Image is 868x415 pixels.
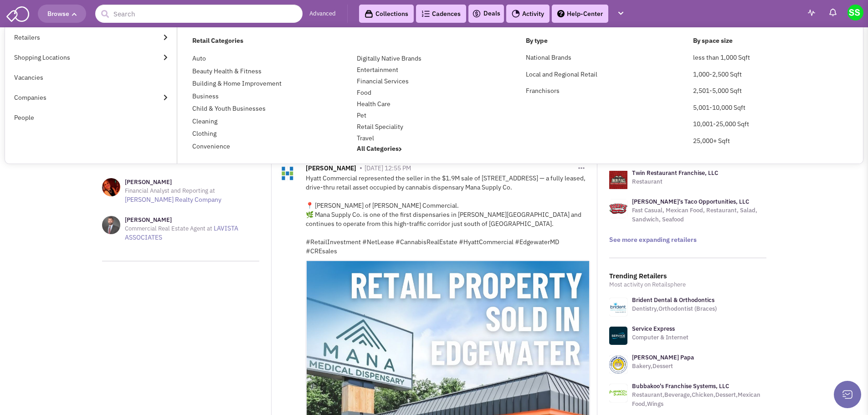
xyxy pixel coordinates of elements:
a: National Brands [526,53,571,61]
h4: By type [526,36,681,45]
a: 1,000-2,500 Sqft [693,70,742,78]
div: Hyatt Commercial represented the seller in the $1.9M sale of [STREET_ADDRESS] — a fully leased, d... [306,174,590,256]
a: 25,000+ Sqft [693,137,730,145]
a: Activity [506,5,550,23]
a: Building & Home Improvement [192,79,282,87]
a: Health Care [357,100,390,108]
h4: By space size [693,36,848,45]
a: Help-Center [552,5,608,23]
a: [PERSON_NAME]'s Taco Opportunities, LLC [632,198,749,205]
a: Travel [357,134,374,142]
a: See more expanding retailers [609,236,697,244]
a: [PERSON_NAME] Realty Company [125,195,221,204]
a: Pet [357,111,366,119]
a: Shopping Locations [5,47,177,67]
a: Retail Speciality [357,123,403,131]
img: help.png [557,10,565,17]
img: Cadences_logo.png [421,10,430,17]
a: Retailers [5,27,177,47]
button: Browse [38,5,86,23]
a: Financial Services [357,77,409,85]
a: 5,001-10,000 Sqft [693,103,745,112]
a: Cleaning [192,117,217,125]
a: [PERSON_NAME] Papa [632,354,694,361]
a: NAI G2 Commercial [125,149,235,166]
a: People [5,108,177,128]
h3: Trending Retailers [609,272,766,280]
a: Bubbakoo's Franchise Systems, LLC [632,382,729,390]
img: Stephen Songy [847,5,863,20]
a: Franchisors [526,87,560,95]
img: logo [609,200,627,218]
p: Dentistry,Orthodontist (Braces) [632,304,717,313]
a: 2,501-5,000 Sqft [693,87,742,95]
p: Computer & Internet [632,333,688,342]
a: Entertainment [357,66,398,74]
a: Auto [192,54,206,62]
a: Cadences [416,5,466,23]
p: Fast Casual, Mexican Food, Restaurant, Salad, Sandwich, Seafood [632,206,766,224]
span: [DATE] 12:55 PM [365,164,411,172]
a: Vacancies [5,67,177,87]
p: Restaurant [632,177,718,186]
img: SmartAdmin [6,5,29,22]
img: icon-collection-lavender-black.svg [365,10,373,18]
a: Brident Dental & Orthodontics [632,296,714,304]
h4: Retail Categories [192,36,514,45]
a: Child & Youth Businesses [192,104,266,113]
span: Commercial Real Estate Agent at [125,225,212,232]
a: Convenience [192,142,230,150]
a: Service Express [632,325,675,333]
a: Advanced [309,10,336,18]
a: Deals [472,8,500,19]
img: Activity.png [512,10,520,18]
span: [PERSON_NAME] [306,164,356,174]
span: Financial Analyst and Reporting at [125,187,215,195]
a: Local and Regional Retail [526,70,597,78]
input: Search [95,5,303,23]
a: LAVISTA ASSOCIATES [125,224,238,241]
a: less than 1,000 Sqft [693,53,750,61]
a: Companies [5,87,177,108]
p: Restaurant,Beverage,Chicken,Dessert,Mexican Food,Wings [632,390,766,409]
a: Twin Restaurant Franchise, LLC [632,169,718,177]
a: Clothing [192,129,216,138]
a: All Categories [357,144,402,153]
a: Business [192,92,219,100]
img: icon-deals.svg [472,8,481,19]
a: Collections [359,5,414,23]
a: Food [357,88,371,97]
a: Digitally Native Brands [357,54,421,62]
a: Beauty Health & Fitness [192,67,262,75]
p: Most activity on Retailsphere [609,280,766,289]
span: Browse [47,10,77,18]
h3: [PERSON_NAME] [125,216,259,224]
h3: [PERSON_NAME] [125,178,259,186]
a: 10,001-25,000 Sqft [693,120,749,128]
img: logo [609,171,627,189]
p: Bakery,Dessert [632,362,694,371]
